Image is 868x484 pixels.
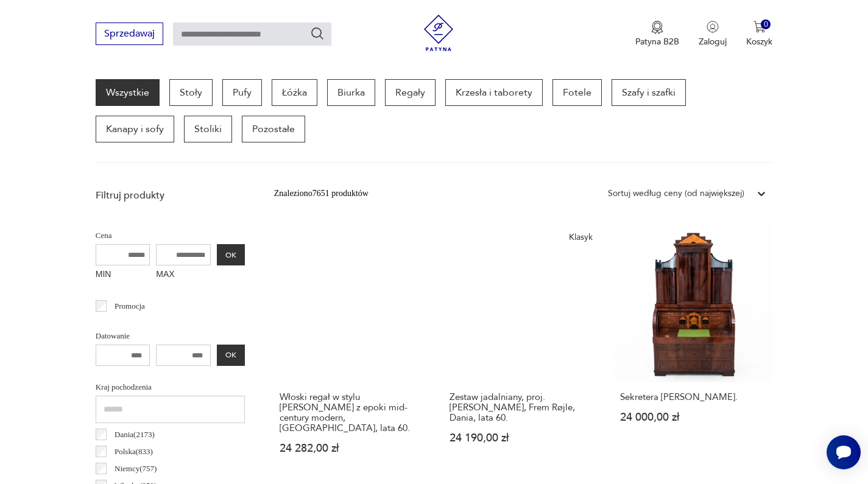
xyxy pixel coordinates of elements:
a: Łóżka [272,79,317,106]
div: 0 [761,19,771,30]
a: Fotele [552,79,602,106]
button: Patyna B2B [635,21,679,47]
a: Krzesła i taborety [445,79,543,106]
h3: Sekretera [PERSON_NAME]. [620,392,767,402]
img: Ikona koszyka [753,21,766,33]
p: Koszyk [746,36,772,47]
a: Stoliki [184,116,232,142]
img: Patyna - sklep z meblami i dekoracjami vintage [420,15,457,51]
a: Sekretera Biedermeier.Sekretera [PERSON_NAME].24 000,00 zł [615,224,773,477]
a: Sprzedawaj [96,30,163,39]
p: Filtruj produkty [96,189,245,202]
a: KlasykZestaw jadalniany, proj. H. Olsen, Frem Røjle, Dania, lata 60.Zestaw jadalniany, proj. [PER... [444,224,602,477]
p: 24 190,00 zł [450,433,597,443]
a: Szafy i szafki [612,79,686,106]
p: Kraj pochodzenia [96,381,245,394]
button: OK [217,244,245,265]
p: 24 282,00 zł [280,443,427,454]
button: 0Koszyk [746,21,772,47]
p: Datowanie [96,329,245,343]
div: Znaleziono 7651 produktów [274,187,369,200]
a: Regały [385,79,436,106]
button: OK [217,345,245,366]
a: Biurka [327,79,375,106]
p: Patyna B2B [635,36,679,47]
button: Zaloguj [699,21,727,47]
a: Ikona medaluPatyna B2B [635,21,679,47]
p: Cena [96,229,245,242]
label: MIN [96,265,150,285]
a: Pozostałe [242,116,305,142]
a: Stoły [169,79,213,106]
p: Polska ( 833 ) [115,445,153,458]
a: Pufy [222,79,262,106]
p: Dania ( 2173 ) [115,428,155,441]
label: MAX [156,265,211,285]
p: 24 000,00 zł [620,412,767,423]
img: Ikona medalu [651,21,663,34]
img: Ikonka użytkownika [707,21,719,33]
div: Sortuj według ceny (od największej) [608,187,744,200]
button: Sprzedawaj [96,23,163,45]
p: Promocja [115,300,145,313]
h3: Zestaw jadalniany, proj. [PERSON_NAME], Frem Røjle, Dania, lata 60. [450,392,597,423]
p: Niemcy ( 757 ) [115,462,157,475]
a: Włoski regał w stylu Franco Albiniego z epoki mid-century modern, Włochy, lata 60.Włoski regał w ... [274,224,432,477]
a: Kanapy i sofy [96,116,174,142]
h3: Włoski regał w stylu [PERSON_NAME] z epoki mid-century modern, [GEOGRAPHIC_DATA], lata 60. [280,392,427,433]
p: Zaloguj [699,36,727,47]
iframe: Smartsupp widget button [827,435,861,469]
button: Szukaj [310,26,325,41]
a: Wszystkie [96,79,160,106]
